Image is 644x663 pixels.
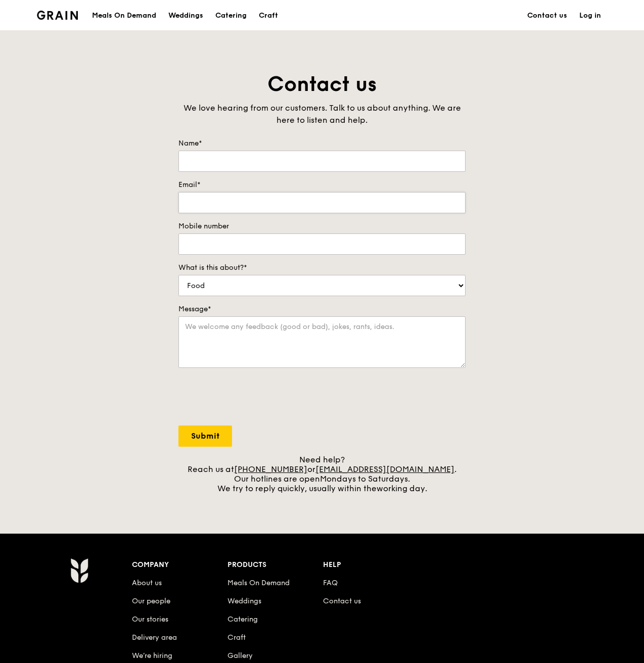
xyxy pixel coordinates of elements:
[132,597,170,605] a: Our people
[227,597,261,605] a: Weddings
[209,1,253,31] a: Catering
[178,138,466,149] label: Name*
[132,615,168,624] a: Our stories
[132,633,177,642] a: Delivery area
[132,579,162,587] a: About us
[178,180,466,190] label: Email*
[521,1,573,31] a: Contact us
[227,615,258,624] a: Catering
[573,1,607,31] a: Log in
[323,579,338,587] a: FAQ
[178,263,466,273] label: What is this about?*
[70,558,88,583] img: Grain
[37,11,78,20] img: Grain
[178,304,466,314] label: Message*
[132,651,172,660] a: We’re hiring
[162,1,209,31] a: Weddings
[178,102,466,126] div: We love hearing from our customers. Talk to us about anything. We are here to listen and help.
[377,484,427,493] span: working day.
[178,221,466,231] label: Mobile number
[178,71,466,98] h1: Contact us
[227,558,323,572] div: Products
[253,1,284,31] a: Craft
[215,1,247,31] div: Catering
[92,1,156,31] div: Meals On Demand
[178,378,332,417] iframe: reCAPTCHA
[259,1,278,31] div: Craft
[178,425,232,447] input: Submit
[227,633,246,642] a: Craft
[178,455,466,493] div: Need help? Reach us at or . Our hotlines are open We try to reply quickly, usually within the
[132,558,227,572] div: Company
[227,579,290,587] a: Meals On Demand
[234,464,307,474] a: [PHONE_NUMBER]
[227,651,253,660] a: Gallery
[323,558,419,572] div: Help
[320,474,410,484] span: Mondays to Saturdays.
[323,597,361,605] a: Contact us
[168,1,203,31] div: Weddings
[315,464,454,474] a: [EMAIL_ADDRESS][DOMAIN_NAME]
